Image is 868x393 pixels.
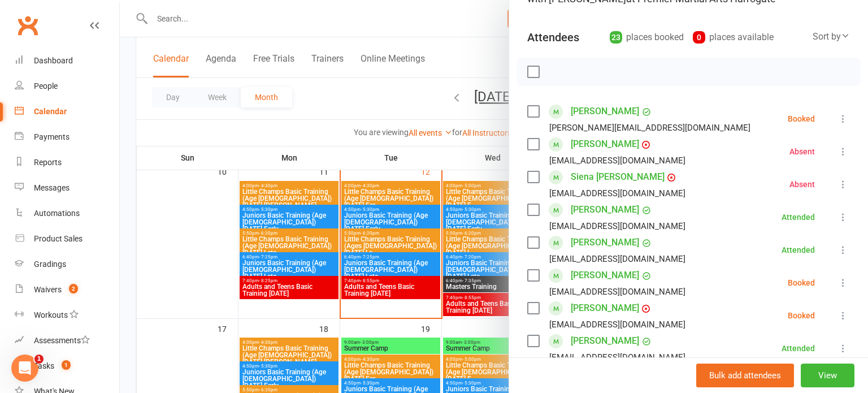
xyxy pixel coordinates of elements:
[34,158,62,167] div: Reports
[782,246,815,254] div: Attended
[549,317,685,332] div: [EMAIL_ADDRESS][DOMAIN_NAME]
[782,344,815,352] div: Attended
[571,102,639,120] a: [PERSON_NAME]
[571,168,665,186] a: Siena [PERSON_NAME]
[34,132,70,141] div: Payments
[15,99,119,124] a: Calendar
[693,29,774,45] div: places available
[571,299,639,317] a: [PERSON_NAME]
[34,361,54,370] div: Tasks
[15,328,119,353] a: Assessments
[15,277,119,303] a: Waivers 2
[69,284,78,293] span: 2
[782,213,815,221] div: Attended
[15,252,119,277] a: Gradings
[34,107,67,116] div: Calendar
[34,234,83,243] div: Product Sales
[571,234,639,252] a: [PERSON_NAME]
[549,252,685,266] div: [EMAIL_ADDRESS][DOMAIN_NAME]
[14,11,42,40] a: Clubworx
[549,284,685,299] div: [EMAIL_ADDRESS][DOMAIN_NAME]
[34,285,62,294] div: Waivers
[549,120,750,135] div: [PERSON_NAME][EMAIL_ADDRESS][DOMAIN_NAME]
[549,186,685,201] div: [EMAIL_ADDRESS][DOMAIN_NAME]
[788,312,815,319] div: Booked
[15,353,119,379] a: Tasks 1
[549,350,685,365] div: [EMAIL_ADDRESS][DOMAIN_NAME]
[788,279,815,287] div: Booked
[610,29,684,45] div: places booked
[801,364,854,387] button: View
[34,355,44,364] span: 1
[813,29,850,44] div: Sort by
[571,266,639,284] a: [PERSON_NAME]
[15,48,119,74] a: Dashboard
[549,219,685,234] div: [EMAIL_ADDRESS][DOMAIN_NAME]
[15,201,119,226] a: Automations
[15,303,119,328] a: Workouts
[788,115,815,123] div: Booked
[34,310,68,319] div: Workouts
[571,332,639,350] a: [PERSON_NAME]
[15,175,119,201] a: Messages
[15,150,119,175] a: Reports
[610,31,622,44] div: 23
[549,153,685,168] div: [EMAIL_ADDRESS][DOMAIN_NAME]
[696,364,794,387] button: Bulk add attendees
[34,209,80,218] div: Automations
[693,31,705,44] div: 0
[527,29,579,45] div: Attendees
[15,226,119,252] a: Product Sales
[34,56,73,65] div: Dashboard
[571,201,639,219] a: [PERSON_NAME]
[11,355,38,382] iframe: Intercom live chat
[34,183,70,192] div: Messages
[15,74,119,99] a: People
[789,148,815,156] div: Absent
[34,81,58,90] div: People
[34,336,90,345] div: Assessments
[34,260,66,269] div: Gradings
[62,360,71,370] span: 1
[571,135,639,153] a: [PERSON_NAME]
[15,124,119,150] a: Payments
[789,180,815,188] div: Absent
